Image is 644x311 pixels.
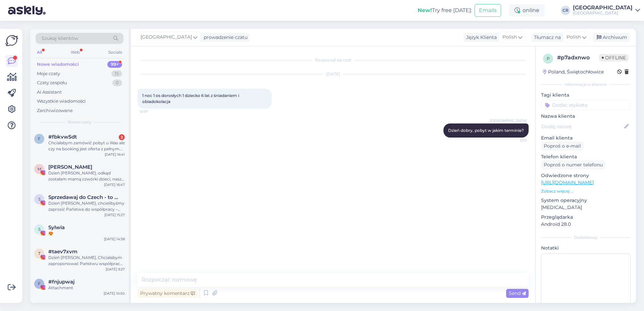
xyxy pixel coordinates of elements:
[502,34,517,41] span: Polish
[104,237,125,242] div: [DATE] 14:38
[448,128,524,133] span: Dzień dobry, pobyt w jakim terminie?
[48,255,125,267] div: Dzień [PERSON_NAME], Chciałabym zaproponować Państwu współpracę. Jestem blogerką z [GEOGRAPHIC_DA...
[464,34,497,41] div: Język Klienta
[106,267,125,272] div: [DATE] 9:27
[38,136,41,141] span: f
[112,80,122,86] div: 0
[119,134,125,140] div: 2
[48,249,77,255] span: #taev7xvm
[138,289,198,298] div: Prywatny komentarz
[48,170,125,182] div: Dzień [PERSON_NAME], odkąd zostałam mamą czwórki dzieci, nasze podróże wyglądają zupełnie inaczej...
[37,70,60,77] div: Moje czaty
[541,113,631,120] p: Nazwa klienta
[541,82,631,88] div: Informacje o kliencie
[142,93,240,104] span: 1 noc 1 os dorosłych 1 dziecko 6 lat z śniadaniem i obiadokolacja
[48,285,125,291] div: Attachment
[573,10,633,16] div: [GEOGRAPHIC_DATA]
[599,54,629,61] span: Offline
[37,61,79,68] div: Nowe wiadomości
[541,204,631,211] p: [MEDICAL_DATA]
[38,197,41,202] span: S
[37,98,86,105] div: Wszystkie wiadomości
[107,61,122,68] div: 99+
[541,142,584,151] div: Poproś o e-mail
[105,152,125,157] div: [DATE] 16:41
[48,200,125,212] div: Dzień [PERSON_NAME], chcielibyśmy zaprosić Państwa do współpracy – pomożemy dotrzeć do czeskich i...
[37,89,62,96] div: AI Assistant
[38,227,41,232] span: S
[68,119,92,125] span: Nowe czaty
[5,34,18,47] img: Askly Logo
[541,214,631,221] p: Przeglądarka
[111,70,122,77] div: 15
[37,107,73,114] div: Zarchiwizowane
[541,92,631,99] p: Tagi klienta
[541,235,631,241] div: Dodatkowy
[138,71,529,77] div: [DATE]
[541,123,623,130] input: Dodaj nazwę
[509,4,545,16] div: online
[541,153,631,160] p: Telefon klienta
[567,34,581,41] span: Polish
[48,230,125,237] div: 😍
[475,4,501,17] button: Emails
[140,109,165,114] span: 12:07
[36,48,43,57] div: All
[418,7,432,13] b: New!
[573,5,640,16] a: [GEOGRAPHIC_DATA][GEOGRAPHIC_DATA]
[541,100,631,110] input: Dodać etykietę
[541,179,594,186] a: [URL][DOMAIN_NAME]
[541,188,631,194] p: Zobacz więcej ...
[541,135,631,142] p: Email klienta
[37,80,67,86] div: Czaty zespołu
[541,160,605,169] div: Poproś o numer telefonu
[38,166,41,171] span: M
[541,197,631,204] p: System operacyjny
[107,48,123,57] div: Socials
[42,35,78,42] span: Szukaj klientów
[541,172,631,179] p: Odwiedzone strony
[501,138,527,143] span: 12:11
[48,194,118,200] span: Sprzedawaj do Czech - to proste!
[201,34,248,41] div: prowadzenie czatu
[541,221,631,228] p: Android 28.0
[541,245,631,252] p: Notatki
[104,182,125,187] div: [DATE] 16:47
[48,224,65,230] span: Sylwia
[573,5,633,10] div: [GEOGRAPHIC_DATA]
[509,290,526,296] span: Send
[48,164,92,170] span: Monika Kowalewska
[531,34,561,41] div: Tłumacz na
[561,6,570,15] div: CR
[104,291,125,296] div: [DATE] 10:50
[38,281,41,286] span: f
[557,54,599,62] div: # p7adxnwo
[418,6,472,14] div: Try free [DATE]:
[69,48,81,57] div: Web
[543,68,604,75] div: Poland, Świętochłowice
[48,279,74,285] span: #fnjupwaj
[104,212,125,217] div: [DATE] 15:27
[48,134,77,140] span: #fbkvw5dt
[48,140,125,152] div: Chciałabym zamówić pobyt u Was ale czy na booking jest oferta z pełnym wyżywieniem tzn.sniadania ...
[38,251,41,256] span: t
[547,56,550,61] span: p
[490,118,527,123] span: [GEOGRAPHIC_DATA]
[593,33,630,42] div: Archiwum
[138,57,529,63] div: Rozpoczął się czat
[141,34,192,41] span: [GEOGRAPHIC_DATA]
